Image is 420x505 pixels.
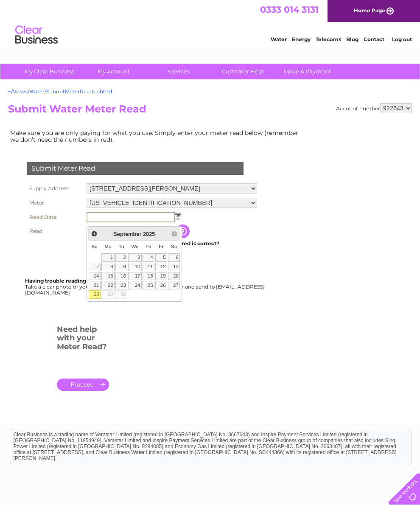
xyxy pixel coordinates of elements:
[27,162,244,175] div: Submit Meter Read
[57,379,109,391] a: .
[128,272,142,281] a: 17
[336,103,412,113] div: Account number
[128,263,142,271] a: 10
[168,281,180,289] a: 27
[155,253,167,262] a: 5
[272,64,342,79] a: Make A Payment
[113,231,141,237] span: September
[168,263,180,271] a: 13
[89,290,101,299] a: 28
[208,64,278,79] a: Customer Help
[90,229,99,238] a: Prev
[143,64,213,79] a: Services
[128,253,142,262] a: 3
[8,88,112,95] a: ~/Views/Water/SubmitMeterRead.cshtml
[25,210,84,224] th: Read Date
[10,5,411,41] div: Clear Business is a trading name of Verastar Limited (registered in [GEOGRAPHIC_DATA] No. 3667643...
[104,244,112,249] span: Monday
[15,22,58,48] img: logo.png
[84,238,259,249] td: Are you sure the read you have entered is correct?
[176,224,191,238] input: Information
[143,253,154,262] a: 4
[155,272,167,281] a: 19
[25,278,120,284] b: Having trouble reading your meter?
[89,272,101,281] a: 14
[292,36,311,42] a: Energy
[14,64,84,79] a: My Clear Business
[143,281,154,289] a: 25
[101,263,115,271] a: 8
[260,4,319,15] a: 0333 014 3131
[79,64,149,79] a: My Account
[115,253,127,262] a: 2
[143,272,154,281] a: 18
[131,244,138,249] span: Wednesday
[271,36,287,42] a: Water
[8,127,305,145] td: Make sure you are only paying for what you use. Simply enter your meter read below (remember we d...
[168,253,180,262] a: 6
[101,253,115,262] a: 1
[316,36,341,42] a: Telecoms
[25,278,266,295] div: Take a clear photo of your readings, tell us which supply it's for and send to [EMAIL_ADDRESS][DO...
[101,272,115,281] a: 15
[143,263,154,271] a: 11
[91,244,98,249] span: Sunday
[25,224,84,238] th: Read
[91,230,98,237] span: Prev
[155,281,167,289] a: 26
[8,103,412,119] h2: Submit Water Meter Read
[101,281,115,289] a: 22
[115,281,127,289] a: 23
[115,272,127,281] a: 16
[25,181,84,196] th: Supply Address
[168,272,180,281] a: 20
[392,36,412,42] a: Log out
[128,281,142,289] a: 24
[155,263,167,271] a: 12
[115,263,127,271] a: 9
[57,323,109,356] h3: Need help with your Meter Read?
[346,36,358,42] a: Blog
[364,36,384,42] a: Contact
[171,244,177,249] span: Saturday
[159,244,164,249] span: Friday
[25,196,84,210] th: Meter
[118,244,124,249] span: Tuesday
[146,244,151,249] span: Thursday
[89,263,101,271] a: 7
[89,281,101,289] a: 21
[175,213,181,219] img: ...
[143,231,155,237] span: 2025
